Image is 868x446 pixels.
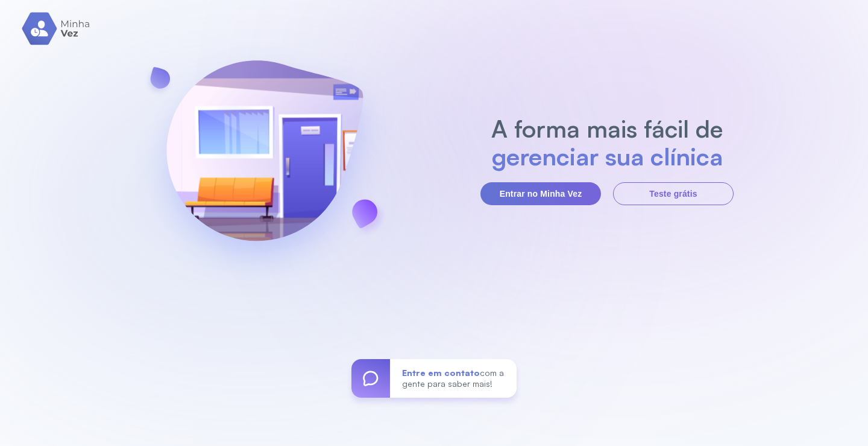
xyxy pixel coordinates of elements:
[351,359,517,398] a: Entre em contatocom a gente para saber mais!
[485,142,729,170] h2: gerenciar sua clínica
[134,28,395,291] img: banner-login.svg
[480,182,601,205] button: Entrar no Minha Vez
[485,115,729,142] h2: A forma mais fácil de
[22,12,91,45] img: logo.svg
[613,182,734,205] button: Teste grátis
[402,368,480,378] span: Entre em contato
[390,359,517,398] div: com a gente para saber mais!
